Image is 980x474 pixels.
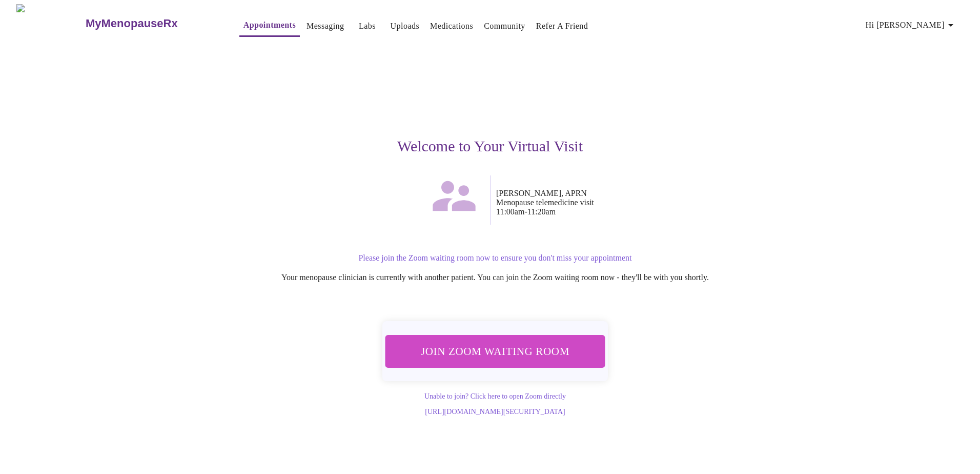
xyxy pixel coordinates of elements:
[484,19,525,33] a: Community
[425,408,565,416] a: [URL][DOMAIN_NAME][SECURITY_DATA]
[430,19,473,33] a: Medications
[386,16,424,36] button: Uploads
[16,4,84,43] img: MyMenopauseRx Logo
[398,342,593,361] span: Join Zoom Waiting Room
[174,137,806,155] h3: Welcome to Your Virtual Visit
[536,19,588,33] a: Refer a Friend
[351,16,384,36] button: Labs
[480,16,529,36] button: Community
[86,17,178,30] h3: MyMenopauseRx
[359,19,376,33] a: Labs
[185,273,806,282] p: Your menopause clinician is currently with another patient. You can join the Zoom waiting room no...
[243,18,296,32] a: Appointments
[185,253,806,263] p: Please join the Zoom waiting room now to ensure you don't miss your appointment
[302,16,348,36] button: Messaging
[307,19,344,33] a: Messaging
[496,189,806,216] p: [PERSON_NAME], APRN Menopause telemedicine visit 11:00am - 11:20am
[391,19,420,33] a: Uploads
[866,18,957,32] span: Hi [PERSON_NAME]
[84,6,218,42] a: MyMenopauseRx
[532,16,593,36] button: Refer a Friend
[239,15,300,37] button: Appointments
[426,16,477,36] button: Medications
[424,392,566,400] a: Unable to join? Click here to open Zoom directly
[384,335,606,368] button: Join Zoom Waiting Room
[862,15,961,35] button: Hi [PERSON_NAME]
